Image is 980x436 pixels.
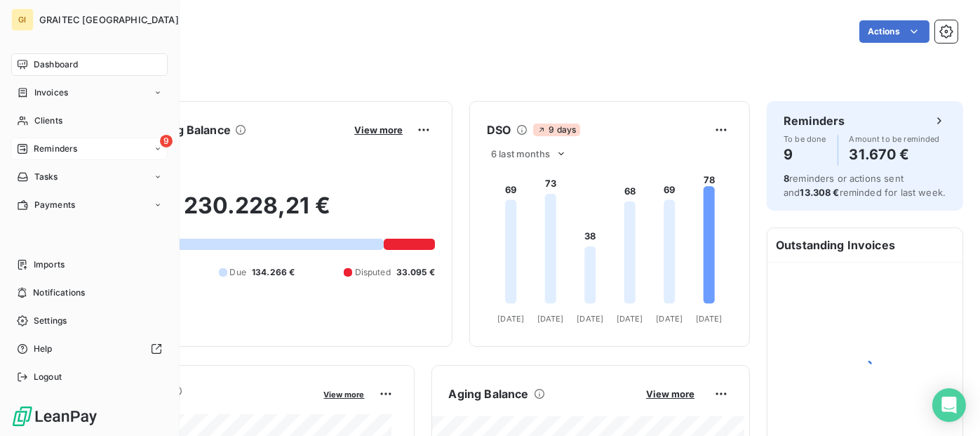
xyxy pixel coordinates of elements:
button: View more [350,124,407,136]
span: 9 days [533,124,580,136]
span: View more [354,124,403,136]
span: Due [230,266,246,279]
span: Notifications [33,286,85,299]
span: 33.095 € [396,266,435,279]
tspan: [DATE] [656,314,683,324]
span: GRAITEC [GEOGRAPHIC_DATA] [39,14,179,25]
button: View more [642,388,699,400]
h2: 230.228,21 € [79,192,435,234]
span: Settings [34,315,67,327]
span: Amount to be reminded [850,135,940,143]
span: Monthly Revenue [79,399,314,414]
tspan: [DATE] [497,314,524,324]
span: View more [646,388,694,399]
span: 13.308 € [800,187,839,198]
span: Tasks [34,171,58,183]
span: Dashboard [34,58,78,71]
div: Open Intercom Messenger [932,388,966,422]
span: Logout [34,371,62,383]
button: View more [320,388,369,400]
span: Invoices [34,86,68,99]
span: Clients [34,114,62,127]
h4: 31.670 € [850,143,940,166]
span: Help [34,343,53,355]
span: View more [324,390,365,399]
span: To be done [784,135,826,143]
span: Imports [34,258,65,271]
button: Actions [859,20,929,43]
a: Help [11,338,168,360]
span: 134.266 € [252,266,295,279]
img: Logo LeanPay [11,405,98,428]
span: 9 [160,135,173,147]
tspan: [DATE] [617,314,643,324]
span: 6 last months [491,148,550,159]
h6: Aging Balance [449,385,529,402]
h6: Outstanding Invoices [767,228,962,262]
h4: 9 [784,143,826,166]
h6: Reminders [784,112,845,129]
tspan: [DATE] [696,314,723,324]
span: Disputed [355,266,391,279]
span: reminders or actions sent and reminded for last week. [784,173,946,198]
h6: DSO [487,121,511,138]
tspan: [DATE] [577,314,603,324]
tspan: [DATE] [537,314,564,324]
span: Reminders [34,143,77,155]
span: 8 [784,173,789,184]
div: GI [11,8,34,31]
span: Payments [34,199,75,211]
